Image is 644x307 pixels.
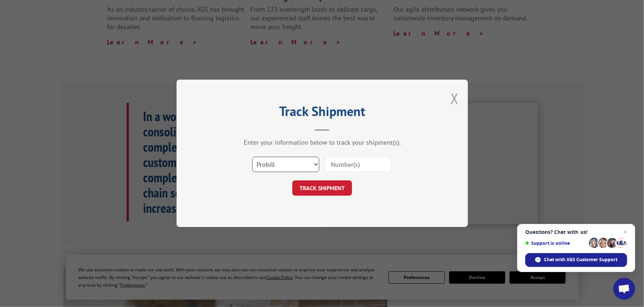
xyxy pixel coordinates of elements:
span: Questions? Chat with us! [525,229,627,235]
span: Chat with XGS Customer Support [544,256,618,263]
span: Chat with XGS Customer Support [525,253,627,267]
input: Number(s) [325,157,392,172]
a: Open chat [613,278,635,300]
button: Close modal [451,89,459,108]
button: TRACK SHIPMENT [292,181,352,196]
div: Enter your information below to track your shipment(s). [213,139,431,147]
h2: Track Shipment [213,106,431,120]
span: Support is online [525,240,586,246]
